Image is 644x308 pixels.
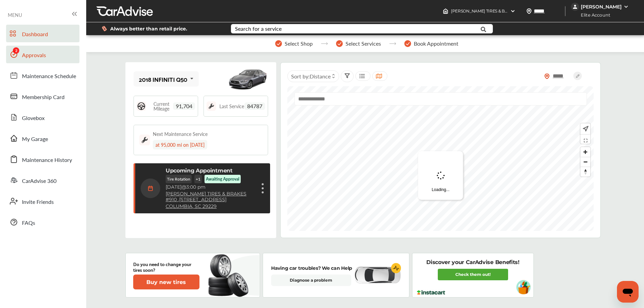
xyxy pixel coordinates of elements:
[6,150,79,168] a: Maintenance History
[6,67,79,84] a: Maintenance Schedule
[166,175,192,183] p: Tire Rotation
[581,4,622,10] div: [PERSON_NAME]
[271,275,351,286] a: Diagnose a problem
[22,219,35,228] span: FAQs
[510,8,516,14] img: header-down-arrow.9dd2ce7d.svg
[6,46,79,63] a: Approvals
[166,184,182,190] span: [DATE]
[166,167,233,174] p: Upcoming Appointment
[345,41,381,47] span: Select Services
[22,30,48,39] span: Dashboard
[389,42,396,45] img: stepper-arrow.e24c07c6.svg
[149,101,173,111] span: Current Mileage
[416,290,446,295] img: instacart-logo.217963cc.svg
[22,135,48,144] span: My Garage
[580,167,590,176] button: Reset bearing to north
[6,192,79,210] a: Invite Friends
[133,275,199,289] button: Buy new tires
[6,129,79,147] a: My Garage
[182,184,186,190] span: @
[414,41,458,47] span: Book Appointment
[22,198,54,207] span: Invite Friends
[133,275,201,289] a: Buy new tires
[244,102,265,110] span: 84787
[141,179,160,198] img: calendar-icon.35d1de04.svg
[206,176,239,182] p: Awaiting Approval
[110,26,187,31] span: Always better than retail price.
[6,88,79,105] a: Membership Card
[271,264,352,272] p: Having car troubles? We can Help
[228,64,268,94] img: mobile_12214_st0640_046.jpg
[580,167,590,176] span: Reset bearing to north
[571,3,579,11] img: jVpblrzwTbfkPYzPPzSLxeg0AAAAASUVORK5CYII=
[137,101,146,111] img: steering_logo
[443,8,448,14] img: header-home-logo.8d720a4f.svg
[6,213,79,231] a: FAQs
[207,101,216,111] img: maintenance_logo
[287,86,594,231] canvas: Map
[235,26,282,31] div: Search for a service
[22,93,65,102] span: Membership Card
[275,40,282,47] img: stepper-checkmark.b5569197.svg
[623,4,629,9] img: WGsFRI8htEPBVLJbROoPRyZpYNWhNONpIPPETTm6eUC0GeLEiAAAAAElFTkSuQmCC
[336,40,343,47] img: stepper-checkmark.b5569197.svg
[572,11,615,19] span: Elite Account
[6,25,79,42] a: Dashboard
[438,269,508,280] a: Check them out!
[166,191,255,203] a: [PERSON_NAME] TIRES & BRAKES #910 ,[STREET_ADDRESS]
[310,72,331,80] span: Distance
[617,281,639,303] iframe: Button to launch messaging window
[22,51,46,60] span: Approvals
[291,72,331,80] span: Sort by :
[451,8,610,14] span: [PERSON_NAME] TIRES & BRAKES #910 , [STREET_ADDRESS] COLUMBIA , SC 29229
[139,76,187,82] div: 2018 INFINITI Q50
[139,135,150,145] img: maintenance_logo
[6,109,79,126] a: Glovebox
[581,125,589,133] img: recenter.ce011a49.svg
[544,73,550,79] img: location_vector_orange.38f05af8.svg
[102,26,107,31] img: dollor_label_vector.a70140d1.svg
[580,157,590,167] button: Zoom out
[6,171,79,189] a: CarAdvise 360
[321,42,328,45] img: stepper-arrow.e24c07c6.svg
[22,177,56,186] span: CarAdvise 360
[133,261,199,273] p: Do you need to change your tires soon?
[418,151,463,200] div: Loading...
[426,259,519,266] p: Discover your CarAdvise Benefits!
[153,131,208,137] div: Next Maintenance Service
[22,114,45,123] span: Glovebox
[22,156,72,165] span: Maintenance History
[208,251,252,299] img: new-tire.a0c7fe23.svg
[153,140,207,149] div: at 95,000 mi on [DATE]
[404,40,411,47] img: stepper-checkmark.b5569197.svg
[8,12,22,18] span: MENU
[580,147,590,157] button: Zoom in
[186,184,206,190] span: 3:00 pm
[22,72,76,81] span: Maintenance Schedule
[516,280,531,294] img: instacart-vehicle.0979a191.svg
[173,102,195,110] span: 91,704
[526,8,532,14] img: location_vector.a44bc228.svg
[285,41,313,47] span: Select Shop
[565,6,566,16] img: header-divider.bc55588e.svg
[194,175,202,183] p: + 1
[391,263,401,273] img: cardiogram-logo.18e20815.svg
[219,104,244,109] span: Last Service
[354,266,401,284] img: diagnose-vehicle.c84bcb0a.svg
[166,204,217,209] a: COLUMBIA, SC 29229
